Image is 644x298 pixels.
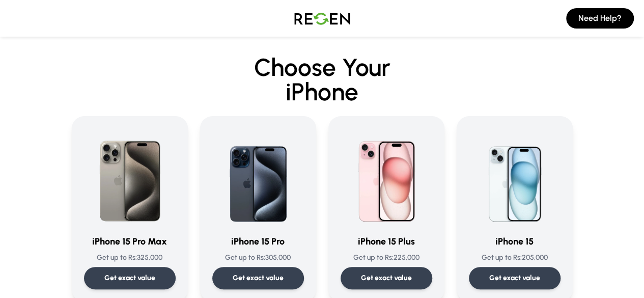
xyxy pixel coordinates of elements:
button: Need Help? [566,8,634,29]
span: iPhone [72,79,573,104]
span: Choose Your [254,52,390,82]
p: Get up to Rs: 205,000 [469,253,561,263]
img: iPhone 15 Pro [212,128,304,226]
h3: iPhone 15 Pro Max [84,234,176,249]
h3: iPhone 15 [469,234,561,249]
h3: iPhone 15 Pro [212,234,304,249]
p: Get up to Rs: 305,000 [212,253,304,263]
p: Get up to Rs: 325,000 [84,253,176,263]
p: Get up to Rs: 225,000 [341,253,432,263]
img: iPhone 15 [469,128,561,226]
p: Get exact value [361,273,412,283]
p: Get exact value [489,273,540,283]
p: Get exact value [233,273,284,283]
h3: iPhone 15 Plus [341,234,432,249]
p: Get exact value [104,273,155,283]
img: iPhone 15 Plus [341,128,432,226]
img: iPhone 15 Pro Max [84,128,176,226]
img: Logo [287,4,358,33]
